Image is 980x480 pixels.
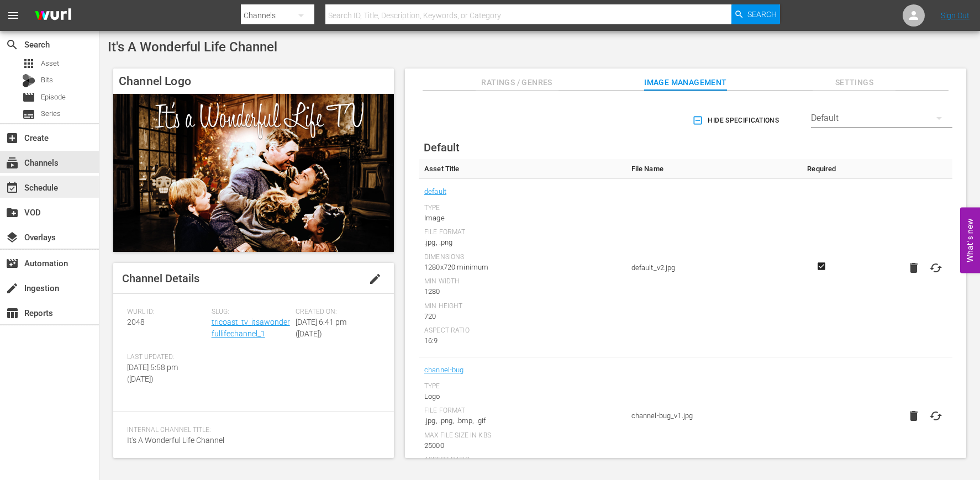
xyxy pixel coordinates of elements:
[800,159,844,179] th: Required
[424,237,620,248] div: .jpg, .png
[424,311,620,322] div: 720
[747,4,777,24] span: Search
[424,335,620,346] div: 16:9
[731,4,780,24] button: Search
[6,181,19,194] span: Schedule
[424,407,620,415] div: File Format
[22,91,35,104] span: Episode
[424,228,620,237] div: File Format
[811,103,952,134] div: Default
[212,318,290,338] a: tricoast_tv_itsawonderfullifechannel_1
[362,266,388,292] button: edit
[424,184,446,199] a: default
[6,38,19,51] span: Search
[6,257,19,270] span: Automation
[127,363,178,383] span: [DATE] 5:58 pm ([DATE])
[127,353,206,362] span: Last Updated:
[22,108,35,121] span: Series
[41,58,59,69] span: Asset
[6,206,19,219] span: VOD
[424,382,620,391] div: Type
[424,391,620,402] div: Logo
[424,440,620,451] div: 25000
[424,204,620,213] div: Type
[7,9,20,22] span: menu
[127,436,224,445] span: It's A Wonderful Life Channel
[690,105,783,136] button: Hide Specifications
[424,262,620,273] div: 1280x720 minimum
[960,207,980,273] button: Open Feedback Widget
[813,76,895,89] span: Settings
[815,261,828,271] svg: Required
[424,456,620,465] div: Aspect Ratio
[644,76,727,89] span: Image Management
[113,68,394,94] h4: Channel Logo
[41,108,61,119] span: Series
[122,272,199,285] span: Channel Details
[113,94,394,252] img: It's A Wonderful Life Channel
[424,253,620,262] div: Dimensions
[626,159,800,179] th: File Name
[424,431,620,440] div: Max File Size In Kbs
[6,307,19,320] span: Reports
[476,76,559,89] span: Ratings / Genres
[424,302,620,311] div: Min Height
[6,131,19,145] span: Create
[6,156,19,170] span: Channels
[694,115,779,126] span: Hide Specifications
[41,92,66,103] span: Episode
[22,57,35,70] span: Asset
[626,179,800,357] td: default_v2.jpg
[41,75,53,86] span: Bits
[424,415,620,426] div: .jpg, .png, .bmp, .gif
[296,308,375,317] span: Created On:
[27,3,80,29] img: ans4CAIJ8jUAAAAAAAAAAAAAAAAAAAAAAAAgQb4GAAAAAAAAAAAAAAAAAAAAAAAAJMjXAAAAAAAAAAAAAAAAAAAAAAAAgAT5G...
[424,141,460,154] span: Default
[424,277,620,286] div: Min Width
[127,426,375,435] span: Internal Channel Title:
[296,318,346,338] span: [DATE] 6:41 pm ([DATE])
[424,326,620,335] div: Aspect Ratio
[108,39,277,55] span: It's A Wonderful Life Channel
[424,213,620,224] div: Image
[22,74,35,87] div: Bits
[368,272,382,286] span: edit
[941,11,970,20] a: Sign Out
[419,159,626,179] th: Asset Title
[424,286,620,297] div: 1280
[212,308,291,317] span: Slug:
[424,363,464,377] a: channel-bug
[127,308,206,317] span: Wurl ID:
[127,318,145,326] span: 2048
[626,357,800,476] td: channel-bug_v1.jpg
[6,282,19,295] span: Ingestion
[6,231,19,244] span: Overlays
